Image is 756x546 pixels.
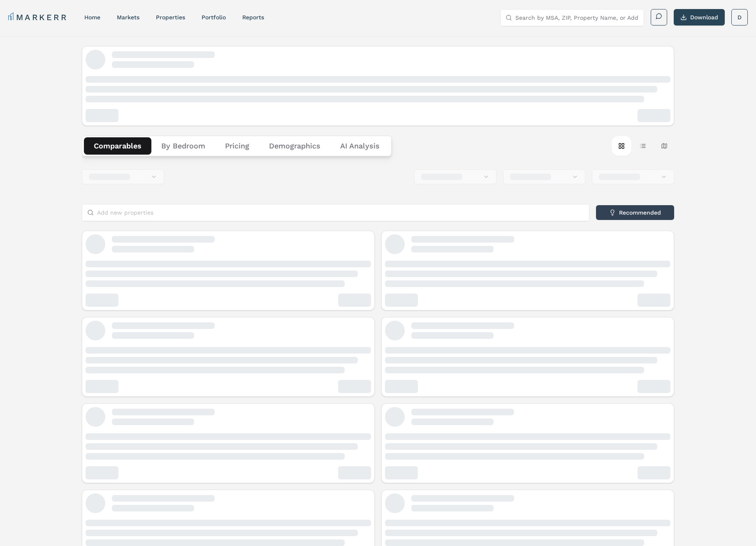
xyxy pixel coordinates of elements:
button: D [731,9,748,25]
a: MARKERR [8,12,68,23]
button: By Bedroom [151,137,215,155]
button: AI Analysis [330,137,390,155]
a: home [84,14,100,21]
a: properties [156,14,185,21]
a: reports [242,14,264,21]
span: D [737,13,742,21]
button: Comparables [84,137,151,155]
button: Demographics [259,137,330,155]
button: Download [674,9,725,25]
button: Recommended [596,205,674,220]
input: Add new properties [97,204,584,221]
a: Portfolio [202,14,226,21]
input: Search by MSA, ZIP, Property Name, or Address [515,9,639,26]
button: Pricing [215,137,259,155]
a: markets [117,14,139,21]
